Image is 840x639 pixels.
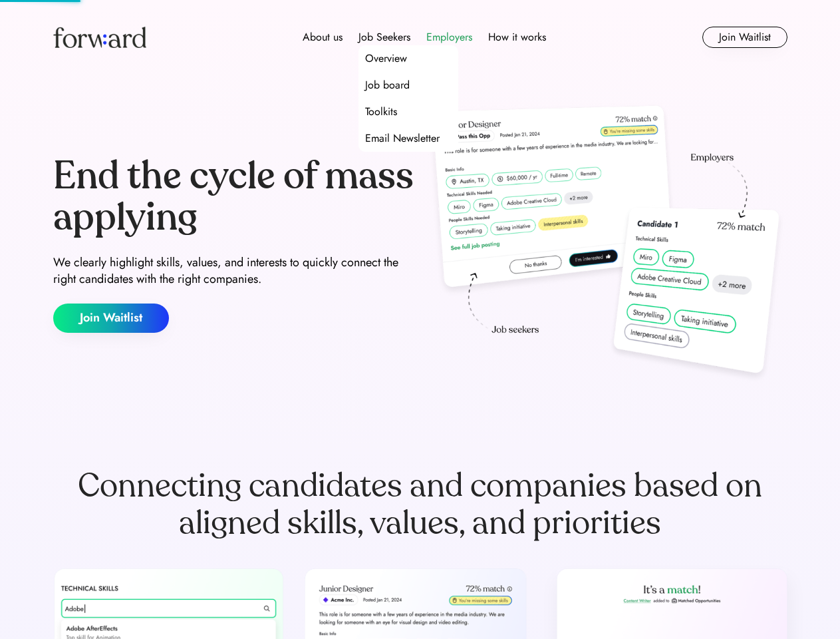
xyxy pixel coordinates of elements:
[426,29,472,45] div: Employers
[53,27,146,48] img: Forward logo
[365,130,440,146] div: Email Newsletter
[702,27,787,48] button: Join Waitlist
[53,254,415,288] div: We clearly highlight skills, values, and interests to quickly connect the right candidates with t...
[365,51,407,67] div: Overview
[358,29,410,45] div: Job Seekers
[488,29,546,45] div: How it works
[303,29,343,45] div: About us
[53,304,169,333] button: Join Waitlist
[53,467,787,542] div: Connecting candidates and companies based on aligned skills, values, and priorities
[53,156,415,238] div: End the cycle of mass applying
[365,104,397,120] div: Toolkits
[365,77,410,93] div: Job board
[426,101,787,387] img: hero-image.png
